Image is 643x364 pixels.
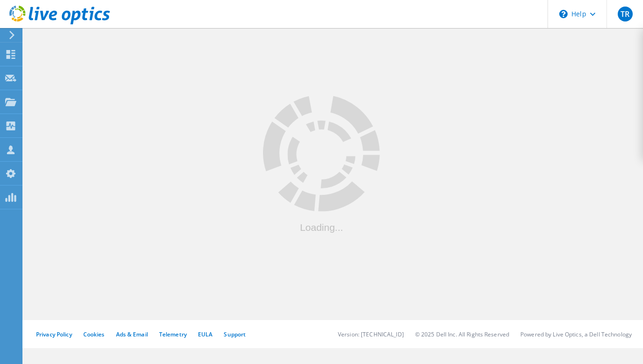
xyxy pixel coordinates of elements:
li: © 2025 Dell Inc. All Rights Reserved [415,330,509,338]
span: TR [621,10,629,18]
a: EULA [198,330,212,338]
div: Loading... [263,222,380,232]
li: Powered by Live Optics, a Dell Technology [520,330,632,338]
a: Support [224,330,246,338]
a: Live Optics Dashboard [9,20,110,26]
a: Privacy Policy [36,330,72,338]
a: Telemetry [159,330,187,338]
a: Cookies [83,330,105,338]
a: Ads & Email [116,330,148,338]
li: Version: [TECHNICAL_ID] [338,330,404,338]
svg: \n [559,10,568,18]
